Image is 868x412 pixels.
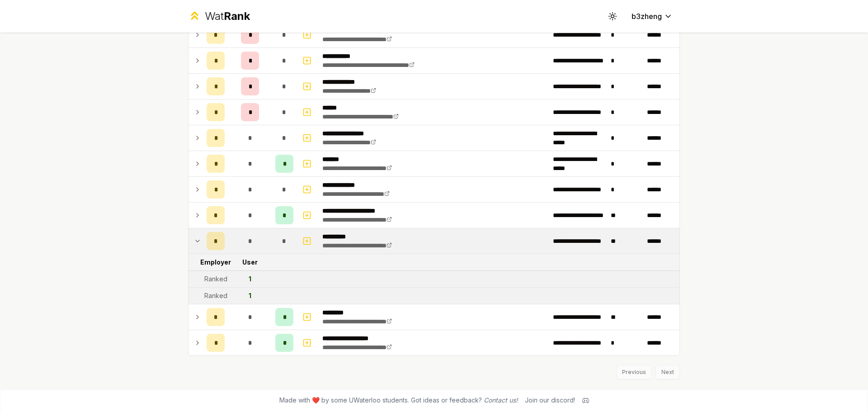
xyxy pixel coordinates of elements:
[204,275,227,284] div: Ranked
[484,396,518,404] a: Contact us!
[249,275,251,284] div: 1
[205,9,250,24] div: Wat
[224,9,250,23] span: Rank
[632,11,662,22] span: b3zheng
[204,291,227,300] div: Ranked
[228,254,272,270] td: User
[249,291,251,300] div: 1
[188,9,250,24] a: WatRank
[279,396,518,405] span: Made with ❤️ by some UWaterloo students. Got ideas or feedback?
[525,396,575,405] div: Join our discord!
[624,8,680,24] button: b3zheng
[203,254,228,270] td: Employer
